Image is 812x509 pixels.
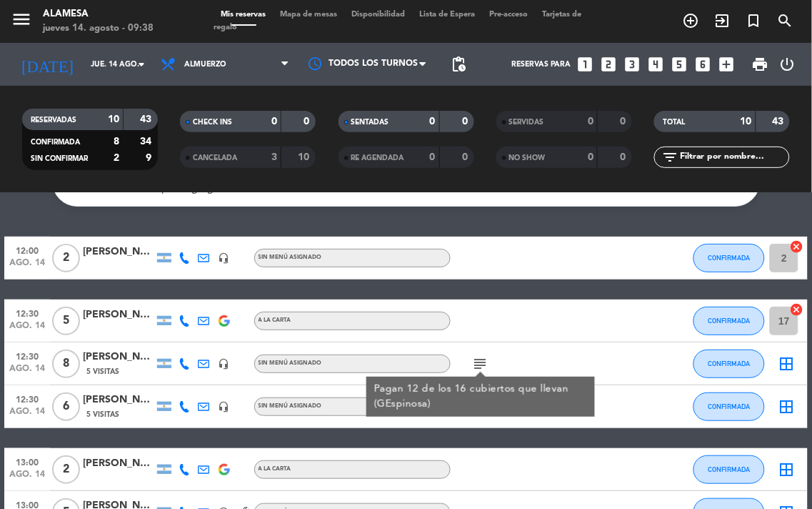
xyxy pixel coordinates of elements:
[114,137,119,147] strong: 8
[259,254,322,260] span: Sin menú asignado
[52,307,80,335] span: 5
[31,139,80,146] span: CONFIRMADA
[43,7,154,21] div: Alamesa
[140,114,154,124] strong: 43
[31,117,76,124] span: RESERVADAS
[746,12,763,29] i: turned_in_not
[778,398,795,415] i: border_all
[620,152,628,162] strong: 0
[9,453,45,470] span: 13:00
[462,117,471,127] strong: 0
[11,49,84,80] i: [DATE]
[670,55,688,74] i: looks_5
[714,12,731,29] i: exit_to_app
[114,153,119,163] strong: 2
[588,117,593,127] strong: 0
[412,11,482,19] span: Lista de Espera
[259,403,322,409] span: Sin menú asignado
[9,305,45,321] span: 12:30
[271,117,277,127] strong: 0
[219,401,230,412] i: headset_mic
[661,149,678,166] i: filter_list
[219,315,230,327] img: google-logo.png
[678,149,789,165] input: Filtrar por nombre...
[11,9,32,35] button: menu
[717,55,736,74] i: add_box
[273,11,344,19] span: Mapa de mesas
[509,119,544,126] span: SERVIDAS
[9,321,45,337] span: ago. 14
[193,154,237,162] span: CANCELADA
[741,117,752,127] strong: 10
[9,258,45,275] span: ago. 14
[9,364,45,380] span: ago. 14
[214,11,273,19] span: Mis reservas
[344,11,412,19] span: Disponibilidad
[693,392,765,421] button: CONFIRMADA
[259,466,291,472] span: A LA CARTA
[693,307,765,335] button: CONFIRMADA
[9,390,45,407] span: 12:30
[693,455,765,484] button: CONFIRMADA
[184,60,226,69] span: Almuerzo
[509,154,546,162] span: NO SHOW
[708,360,751,367] span: CONFIRMADA
[43,21,154,36] div: jueves 14. agosto - 09:38
[773,117,787,127] strong: 43
[9,407,45,423] span: ago. 14
[620,117,628,127] strong: 0
[299,152,313,162] strong: 10
[271,152,277,162] strong: 3
[430,117,436,127] strong: 0
[789,302,803,317] i: cancel
[778,461,795,478] i: border_all
[450,56,467,73] span: pending_actions
[693,55,712,74] i: looks_6
[374,382,587,412] div: Pagan 12 de los 16 cubiertos que llevan (GEspinosa)
[351,154,404,162] span: RE AGENDADA
[777,12,794,29] i: search
[259,317,291,323] span: A LA CARTA
[52,392,80,421] span: 6
[9,347,45,364] span: 12:30
[52,455,80,484] span: 2
[789,239,803,254] i: cancel
[683,12,700,29] i: add_circle_outline
[774,43,801,86] div: LOG OUT
[11,9,32,30] i: menu
[663,119,685,126] span: TOTAL
[708,317,751,325] span: CONFIRMADA
[219,252,230,264] i: headset_mic
[52,350,80,378] span: 8
[83,307,154,323] div: [PERSON_NAME]
[708,254,751,262] span: CONFIRMADA
[140,137,154,147] strong: 34
[52,244,80,272] span: 2
[623,55,641,74] i: looks_3
[219,464,230,475] img: google-logo.png
[708,465,751,473] span: CONFIRMADA
[482,11,535,19] span: Pre-acceso
[472,355,489,372] i: subject
[83,392,154,408] div: [PERSON_NAME]
[83,455,154,472] div: [PERSON_NAME]
[599,55,618,74] i: looks_two
[146,153,154,163] strong: 9
[108,114,119,124] strong: 10
[133,56,150,73] i: arrow_drop_down
[83,244,154,260] div: [PERSON_NAME]
[462,152,471,162] strong: 0
[77,183,268,194] span: Haz clic en editar para agregar una nota
[193,119,232,126] span: CHECK INS
[778,355,795,372] i: border_all
[693,350,765,378] button: CONFIRMADA
[351,119,389,126] span: SENTADAS
[9,242,45,258] span: 12:00
[576,55,594,74] i: looks_one
[646,55,665,74] i: looks_4
[430,152,436,162] strong: 0
[219,358,230,370] i: headset_mic
[83,349,154,365] div: [PERSON_NAME]
[751,56,768,73] span: print
[693,244,765,272] button: CONFIRMADA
